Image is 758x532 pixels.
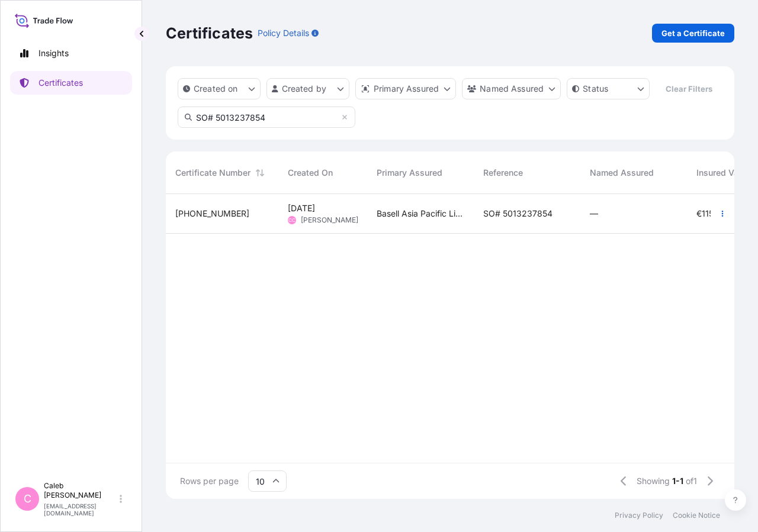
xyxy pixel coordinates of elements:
span: Insured Value [696,167,750,179]
a: Cookie Notice [673,511,720,520]
span: Reference [483,167,523,179]
button: cargoOwner Filter options [462,78,561,99]
span: € [696,209,702,218]
span: Showing [637,475,670,487]
span: [DATE] [288,202,315,214]
input: Search Certificate or Reference... [178,107,355,128]
span: Created On [288,167,333,179]
span: CC [288,214,296,226]
span: Rows per page [180,475,239,487]
p: Caleb [PERSON_NAME] [44,481,117,500]
p: Status [583,83,608,95]
button: Sort [253,166,267,180]
a: Get a Certificate [652,24,734,43]
p: Clear Filters [666,83,712,95]
p: Created on [194,83,238,95]
button: certificateStatus Filter options [567,78,650,99]
button: createdOn Filter options [178,78,261,99]
a: Certificates [10,71,132,95]
span: Named Assured [590,167,654,179]
p: Named Assured [480,83,544,95]
a: Insights [10,41,132,65]
button: distributor Filter options [355,78,456,99]
p: Created by [282,83,327,95]
span: [PHONE_NUMBER] [175,208,249,220]
button: createdBy Filter options [266,78,349,99]
p: Insights [38,47,69,59]
p: Policy Details [258,27,309,39]
span: C [24,493,31,505]
span: 1-1 [672,475,683,487]
span: Certificate Number [175,167,250,179]
span: 115 [702,209,714,218]
span: SO# 5013237854 [483,208,553,220]
span: [PERSON_NAME] [301,215,358,225]
p: Get a Certificate [661,27,725,39]
p: Primary Assured [374,83,439,95]
span: Primary Assured [377,167,442,179]
a: Privacy Policy [615,511,663,520]
p: [EMAIL_ADDRESS][DOMAIN_NAME] [44,502,117,517]
span: Basell Asia Pacific Limited [377,208,464,220]
span: of 1 [686,475,697,487]
span: — [590,208,598,220]
p: Certificates [166,24,253,43]
p: Certificates [38,77,83,89]
button: Clear Filters [656,79,722,98]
